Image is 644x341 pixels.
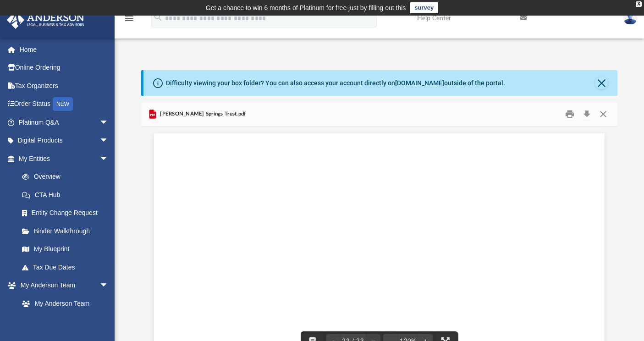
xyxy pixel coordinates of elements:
img: User Pic [623,11,637,25]
a: Digital Productsarrow_drop_down [6,132,122,150]
a: My Blueprint [13,240,118,258]
button: Print [561,107,579,121]
a: Online Ordering [6,59,122,77]
button: Download [578,107,595,121]
span: arrow_drop_down [99,113,118,132]
div: close [636,1,642,7]
span: arrow_drop_down [99,132,118,150]
span: arrow_drop_down [99,149,118,168]
a: menu [124,17,135,24]
a: survey [410,2,438,13]
span: [PERSON_NAME] Springs Trust.pdf [158,110,246,118]
div: Difficulty viewing your box folder? You can also access your account directly on outside of the p... [166,78,505,88]
button: Close [595,77,608,89]
a: Platinum Q&Aarrow_drop_down [6,113,122,132]
i: search [153,12,163,22]
a: CTA Hub [13,186,122,204]
a: Home [6,40,122,59]
a: Order StatusNEW [6,95,122,114]
a: My Anderson Teamarrow_drop_down [6,276,118,295]
a: My Entitiesarrow_drop_down [6,149,122,168]
span: arrow_drop_down [99,276,118,295]
i: menu [124,13,135,24]
a: [DOMAIN_NAME] [395,79,444,87]
a: Entity Change Request [13,204,122,222]
img: Anderson Advisors Platinum Portal [4,11,87,29]
button: Close [595,107,611,121]
a: Binder Walkthrough [13,222,122,240]
a: Overview [13,168,122,186]
a: Tax Organizers [6,77,122,95]
a: Tax Due Dates [13,258,122,276]
a: My Anderson Team [13,294,113,313]
div: Get a chance to win 6 months of Platinum for free just by filling out this [206,2,406,13]
div: NEW [53,97,73,111]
